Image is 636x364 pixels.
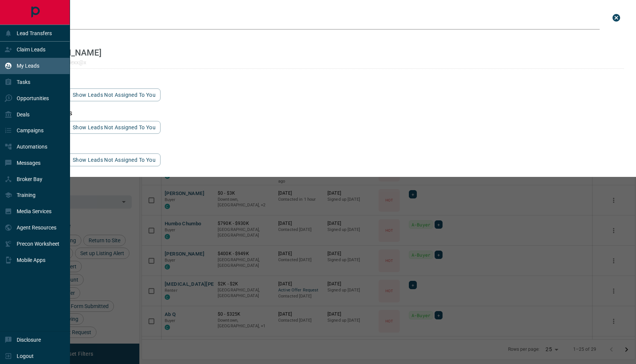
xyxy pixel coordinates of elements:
[68,121,161,134] button: show leads not assigned to you
[68,153,161,166] button: show leads not assigned to you
[609,10,624,25] button: close search bar
[29,78,624,84] h3: email matches
[29,34,624,40] h3: name matches
[29,143,624,149] h3: id matches
[68,88,161,101] button: show leads not assigned to you
[29,110,624,116] h3: phone matches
